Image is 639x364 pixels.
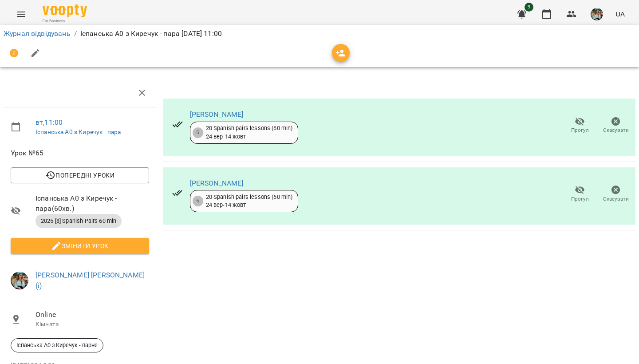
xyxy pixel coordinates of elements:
span: Іспанська А0 з Киречук - парне [11,341,103,349]
span: Урок №65 [11,148,149,158]
div: 5 [193,127,203,138]
div: 20 Spanish pairs lessons (60 min) 24 вер - 14 жовт [206,124,293,141]
span: Скасувати [603,195,629,203]
p: Іспанська А0 з Киречук - пара [DATE] 11:00 [80,28,222,39]
a: Журнал відвідувань [4,29,71,38]
span: Online [35,309,149,320]
span: Прогул [571,127,589,134]
li: / [74,28,77,39]
span: For Business [43,18,87,24]
button: Menu [11,4,32,25]
img: Voopty Logo [43,4,87,17]
div: 20 Spanish pairs lessons (60 min) 24 вер - 14 жовт [206,193,293,210]
span: 2025 [8] Spanish Pairs 60 min [35,217,122,225]
p: Кімната [35,320,149,329]
span: Іспанська А0 з Киречук - пара ( 60 хв. ) [35,193,149,214]
a: [PERSON_NAME] [190,110,244,119]
nav: breadcrumb [4,28,635,39]
button: Скасувати [598,113,634,138]
div: 5 [193,196,203,206]
button: Прогул [562,113,598,138]
span: Змінити урок [18,241,142,251]
a: [PERSON_NAME] [190,179,244,187]
span: 9 [525,3,533,12]
a: [PERSON_NAME] [PERSON_NAME] (і) [35,271,145,290]
button: Попередні уроки [11,167,149,183]
button: UA [612,6,628,22]
button: Скасувати [598,182,634,206]
span: UA [615,9,625,19]
button: Змінити урок [11,238,149,254]
span: Попередні уроки [18,170,142,181]
a: Іспанська А0 з Киречук - пара [35,128,121,135]
span: Прогул [571,195,589,203]
img: 856b7ccd7d7b6bcc05e1771fbbe895a7.jfif [591,8,603,20]
span: Скасувати [603,127,629,134]
img: 856b7ccd7d7b6bcc05e1771fbbe895a7.jfif [11,272,28,289]
div: Іспанська А0 з Киречук - парне [11,338,103,352]
button: Прогул [562,182,598,206]
a: вт , 11:00 [35,118,63,127]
